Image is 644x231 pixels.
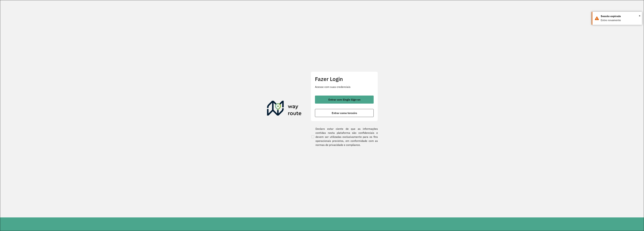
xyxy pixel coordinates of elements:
[639,13,640,18] span: ×
[601,14,639,18] div: Sessão expirada
[267,101,302,117] img: Roteirizador AmbevTech
[639,13,640,18] button: Close
[332,112,357,114] span: Entrar como terceiro
[311,127,378,147] label: Declaro estar ciente de que as informações contidas nesta plataforma são confidenciais e devem se...
[601,18,639,22] div: Entre novamente
[315,109,374,117] button: button
[328,98,360,101] span: Entrar com Single Sign-on
[315,96,374,104] button: button
[315,85,374,89] p: Acesse com suas credenciais
[315,76,374,82] h2: Fazer Login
